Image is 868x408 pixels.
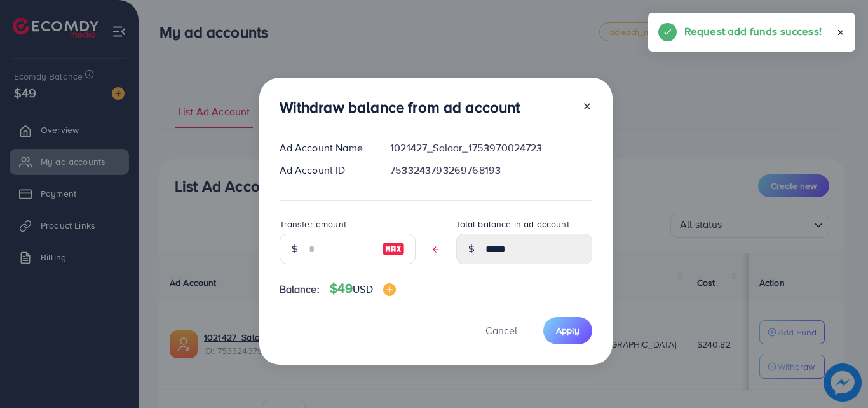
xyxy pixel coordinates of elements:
div: Ad Account Name [269,141,381,155]
div: 7533243793269768193 [380,163,602,178]
h3: Withdraw balance from ad account [280,98,520,116]
img: image [383,283,396,296]
h5: Request add funds success! [684,23,822,39]
img: image [382,241,405,257]
span: Cancel [485,323,517,337]
label: Total balance in ad account [456,218,569,230]
span: USD [353,282,372,296]
h4: $49 [330,281,396,297]
span: Apply [556,324,580,337]
button: Cancel [470,317,533,344]
label: Transfer amount [280,218,346,230]
div: 1021427_Salaar_1753970024723 [380,141,602,155]
button: Apply [543,317,592,344]
span: Balance: [280,282,320,297]
div: Ad Account ID [269,163,381,178]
